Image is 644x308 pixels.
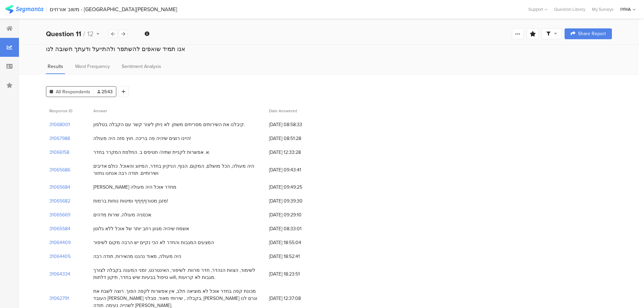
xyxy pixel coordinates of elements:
[93,121,245,128] div: קיבלנו את השירותים מסריחים משתן. לא ניתן ליצור קשר עם הקבלה בטלפון.
[49,166,70,173] section: 31065686
[589,6,617,13] a: My Surveys
[56,88,90,95] span: All Respondents
[49,108,72,114] span: Response ID
[620,6,631,13] div: IYHA
[269,197,323,205] span: [DATE] 09:39:30
[93,211,152,218] div: אכסניה מעולה, שירות מדהים.
[93,253,181,260] div: היה מעולה, מאוד נהננו מהאירוח, תודה רבה
[269,253,323,260] span: [DATE] 18:52:41
[269,270,323,278] span: [DATE] 18:23:51
[49,295,69,302] section: 31062791
[93,225,189,232] div: אשמח שיהיה מגוון רחב יותר של אוכל ללא גלוטן
[83,29,85,39] span: /
[269,149,323,156] span: [DATE] 12:33:28
[48,63,63,70] span: Results
[93,197,168,205] div: מזגן מטורףףףף ומיטות נוחות ברמות!
[49,135,70,142] section: 31067988
[93,267,262,281] div: לשימור, הצוות הנהדר, חדר מרווח. לשיפור, האינטרנט, זמני המענה בקבלה לצורך טיפול בבעיות שיש בחדר, ת...
[49,211,70,218] section: 31065669
[93,149,210,156] div: א. אפשרות לקניית שתיה/ חטיפים ב. החלפת המקרר בחדר.
[93,108,107,114] span: Answer
[49,239,71,246] section: 31064409
[93,184,176,191] div: [PERSON_NAME] מחדר אוכל היה מעולה
[49,225,70,232] section: 31065584
[269,295,323,302] span: [DATE] 12:37:08
[122,63,161,70] span: Sentiment Analysis
[269,211,323,218] span: [DATE] 09:29:10
[578,31,606,36] span: Share Report
[49,270,70,278] section: 31064334
[49,253,71,260] section: 31064405
[528,4,547,15] div: Support
[269,239,323,246] span: [DATE] 18:55:04
[46,29,81,39] b: Question 11
[49,121,70,128] section: 31068001
[46,5,47,13] div: |
[269,225,323,232] span: [DATE] 08:33:01
[87,29,94,39] span: 12
[46,45,612,53] div: אנו תמיד שואפים להשתפר ולהתייעל ודעתך חשובה לנו
[97,88,113,95] span: 2543
[93,239,214,246] div: המצעים המגבות והחדר לא הכי נקיים יש הרבה מקום לשיפור
[93,163,262,177] div: היה מעולה, הכל מושלם, המקום, הנוף, הניקיון בחדר, המיזוג והאוכל. כולם אדיבים ושירותיים. תודה רבה א...
[551,6,589,13] a: Question Library
[49,197,70,205] section: 31065682
[93,135,191,142] div: היינו רוצים שיהיה פה בריכה. חוץ מזה היה מעולה!
[269,108,297,114] span: Date Answered
[49,149,69,156] section: 31066158
[269,121,323,128] span: [DATE] 08:58:33
[49,184,70,191] section: 31065684
[50,6,177,13] div: משוב אורחים - [GEOGRAPHIC_DATA][PERSON_NAME]
[269,166,323,173] span: [DATE] 09:43:41
[269,135,323,142] span: [DATE] 08:51:28
[5,5,43,14] img: segmanta logo
[269,184,323,191] span: [DATE] 09:49:25
[75,63,110,70] span: Word Frequency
